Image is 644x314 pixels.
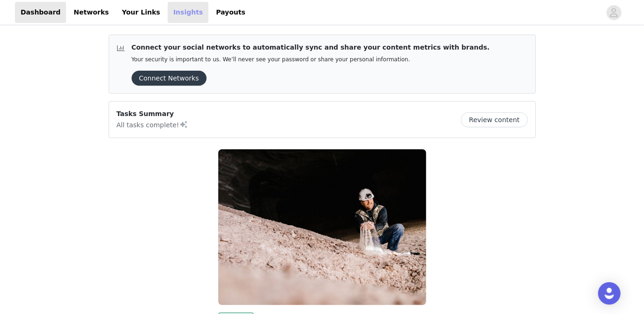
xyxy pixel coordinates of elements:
a: Dashboard [15,2,66,23]
a: Networks [68,2,114,23]
a: Insights [168,2,208,23]
button: Connect Networks [132,71,207,86]
a: Payouts [210,2,251,23]
div: avatar [609,5,618,20]
p: Connect your social networks to automatically sync and share your content metrics with brands. [132,43,490,52]
p: All tasks complete! [117,119,189,130]
p: Tasks Summary [117,109,189,119]
img: Real Salt [218,149,426,305]
div: Open Intercom Messenger [598,282,621,305]
a: Your Links [116,2,166,23]
p: Your security is important to us. We’ll never see your password or share your personal information. [132,56,490,63]
button: Review content [461,112,527,127]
